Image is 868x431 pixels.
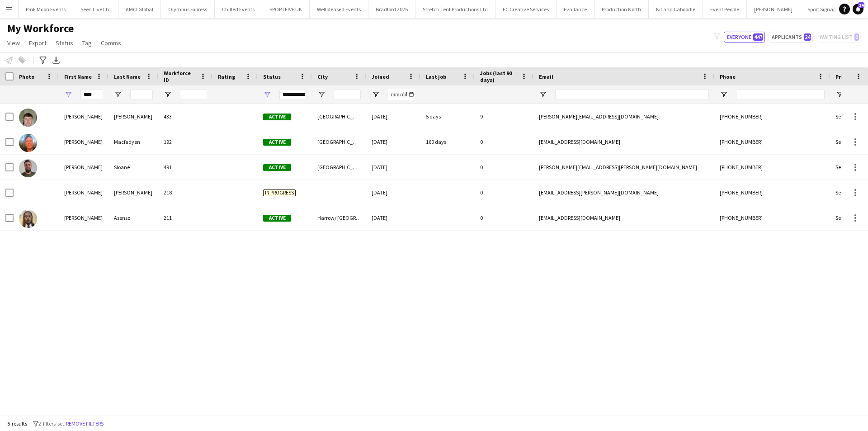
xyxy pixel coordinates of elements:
[59,205,108,230] div: [PERSON_NAME]
[475,205,533,230] div: 0
[372,90,380,99] button: Open Filter Menu
[533,180,714,205] div: [EMAIL_ADDRESS][PERSON_NAME][DOMAIN_NAME]
[263,189,296,196] span: In progress
[158,104,212,129] div: 433
[835,73,854,80] span: Profile
[161,0,215,18] button: Olympus Express
[263,114,291,120] span: Active
[388,89,415,100] input: Joined Filter Input
[263,90,271,99] button: Open Filter Menu
[164,90,172,99] button: Open Filter Menu
[312,104,366,129] div: [GEOGRAPHIC_DATA]
[114,73,141,80] span: Last Name
[475,104,533,129] div: 9
[56,39,73,47] span: Status
[366,155,420,180] div: [DATE]
[80,89,103,100] input: First Name Filter Input
[118,0,161,18] button: AMCI Global
[769,32,813,43] button: Applicants24
[59,104,108,129] div: [PERSON_NAME]
[366,180,420,205] div: [DATE]
[720,73,736,80] span: Phone
[19,109,37,127] img: Michael Connolly
[263,139,291,146] span: Active
[853,4,863,14] a: 24
[533,155,714,180] div: [PERSON_NAME][EMAIL_ADDRESS][PERSON_NAME][DOMAIN_NAME]
[51,55,61,66] app-action-btn: Export XLSX
[724,32,765,43] button: Everyone447
[215,0,262,18] button: Chilled Events
[649,0,703,18] button: Kit and Caboodle
[52,37,77,49] a: Status
[372,73,389,80] span: Joined
[158,205,212,230] div: 211
[539,73,553,80] span: Email
[858,2,864,8] span: 24
[7,22,74,35] span: My Workforce
[158,129,212,154] div: 192
[415,0,495,18] button: Stretch Tent Productions Ltd
[426,73,446,80] span: Last job
[312,155,366,180] div: [GEOGRAPHIC_DATA]
[533,129,714,154] div: [EMAIL_ADDRESS][DOMAIN_NAME]
[64,73,92,80] span: First Name
[158,155,212,180] div: 491
[420,129,475,154] div: 160 days
[263,164,291,171] span: Active
[533,104,714,129] div: [PERSON_NAME][EMAIL_ADDRESS][DOMAIN_NAME]
[79,37,95,49] a: Tag
[747,0,800,18] button: [PERSON_NAME]
[108,155,158,180] div: Sloane
[64,419,105,429] button: Remove filters
[594,0,649,18] button: Production North
[714,129,830,154] div: [PHONE_NUMBER]
[38,420,64,427] span: 2 filters set
[312,129,366,154] div: [GEOGRAPHIC_DATA]
[714,180,830,205] div: [PHONE_NUMBER]
[29,39,47,47] span: Export
[114,90,122,99] button: Open Filter Menu
[108,104,158,129] div: [PERSON_NAME]
[480,70,517,83] span: Jobs (last 90 days)
[158,180,212,205] div: 218
[263,73,281,80] span: Status
[82,39,92,47] span: Tag
[368,0,415,18] button: Bradford 2025
[475,155,533,180] div: 0
[366,205,420,230] div: [DATE]
[317,73,328,80] span: City
[736,89,825,100] input: Phone Filter Input
[263,215,291,222] span: Active
[557,0,594,18] button: Evallance
[312,205,366,230] div: Harrow/ [GEOGRAPHIC_DATA]
[7,39,20,47] span: View
[366,129,420,154] div: [DATE]
[835,90,844,99] button: Open Filter Menu
[800,0,846,18] button: Sport Signage
[539,90,547,99] button: Open Filter Menu
[59,155,108,180] div: [PERSON_NAME]
[64,90,72,99] button: Open Filter Menu
[19,0,73,18] button: Pink Moon Events
[262,0,310,18] button: SPORTFIVE UK
[101,39,121,47] span: Comms
[19,73,34,80] span: Photo
[19,134,37,152] img: Michael Macfadyen
[753,33,763,41] span: 447
[97,37,125,49] a: Comms
[475,129,533,154] div: 0
[366,104,420,129] div: [DATE]
[495,0,557,18] button: EC Creative Services
[317,90,325,99] button: Open Filter Menu
[38,55,48,66] app-action-btn: Advanced filters
[475,180,533,205] div: 0
[714,104,830,129] div: [PHONE_NUMBER]
[130,89,153,100] input: Last Name Filter Input
[73,0,118,18] button: Seen Live Ltd
[108,129,158,154] div: Macfadyen
[420,104,475,129] div: 5 days
[334,89,361,100] input: City Filter Input
[19,159,37,177] img: Michael Sloane
[714,155,830,180] div: [PHONE_NUMBER]
[218,73,235,80] span: Rating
